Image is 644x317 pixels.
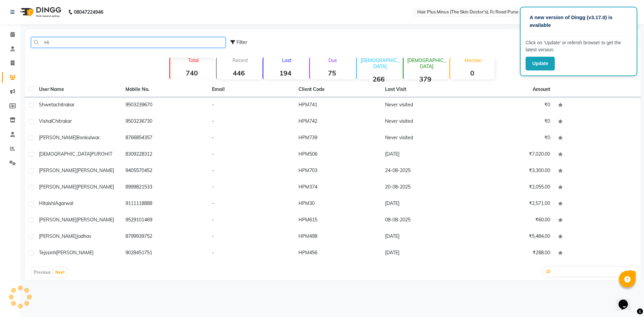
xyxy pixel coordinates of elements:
[381,196,468,212] td: [DATE]
[39,167,76,173] span: [PERSON_NAME]
[121,130,208,147] td: 8766854357
[208,97,294,114] td: -
[208,130,294,147] td: -
[310,69,354,77] strong: 75
[208,212,294,229] td: -
[236,39,247,45] span: Filter
[39,151,91,157] span: [DEMOGRAPHIC_DATA]
[121,212,208,229] td: 9529101469
[468,147,554,163] td: ₹7,020.00
[468,163,554,179] td: ₹3,300.00
[208,163,294,179] td: -
[39,118,52,124] span: vishal
[294,179,381,196] td: HPM374
[468,245,554,262] td: ₹288.00
[76,217,114,223] span: [PERSON_NAME]
[381,163,468,179] td: 24-08-2025
[17,3,63,21] img: logo
[530,14,628,29] p: A new version of Dingg (v3.17.0) is available
[76,135,101,141] span: Bonkulwar.
[39,250,56,256] span: tejssinh
[468,114,554,130] td: ₹0
[31,37,225,48] input: Search by Name/Mobile/Email/Code
[121,147,208,163] td: 8309228312
[616,290,637,310] iframe: chat widget
[294,196,381,212] td: HPM30
[381,245,468,262] td: [DATE]
[294,245,381,262] td: HPM456
[381,114,468,130] td: Never visited
[208,114,294,130] td: -
[468,229,554,245] td: ₹5,484.00
[39,135,76,141] span: [PERSON_NAME]
[381,212,468,229] td: 08-08-2025
[294,147,381,163] td: HPM506
[121,82,208,97] th: Mobile No.
[217,69,261,77] strong: 446
[39,217,76,223] span: [PERSON_NAME]
[208,229,294,245] td: -
[263,69,307,77] strong: 194
[453,57,494,63] p: Member
[294,130,381,147] td: HPM739
[39,184,76,190] span: [PERSON_NAME]
[52,118,72,124] span: Chitrakar
[39,233,76,239] span: [PERSON_NAME]
[294,97,381,114] td: HPM741
[381,229,468,245] td: [DATE]
[526,39,632,53] p: Click on ‘Update’ or refersh browser to get the latest version.
[76,233,91,239] span: jadhav
[381,82,468,97] th: Last Visit
[208,245,294,262] td: -
[468,196,554,212] td: ₹2,571.00
[173,57,214,63] p: Total
[219,57,261,63] p: Recent
[529,82,554,97] th: Amount
[294,114,381,130] td: HPM742
[294,163,381,179] td: HPM703
[208,179,294,196] td: -
[381,179,468,196] td: 20-08-2025
[39,102,56,108] span: shweta
[55,200,73,206] span: Agarwal
[208,147,294,163] td: -
[294,212,381,229] td: HPM615
[360,57,401,69] p: [DEMOGRAPHIC_DATA]
[406,57,447,69] p: [DEMOGRAPHIC_DATA]
[381,130,468,147] td: Never visited
[381,147,468,163] td: [DATE]
[294,229,381,245] td: HPM498
[468,97,554,114] td: ₹0
[357,75,401,83] strong: 266
[170,69,214,77] strong: 740
[526,57,555,70] button: Update
[468,130,554,147] td: ₹0
[76,167,114,173] span: [PERSON_NAME]
[450,69,494,77] strong: 0
[121,97,208,114] td: 9503239670
[56,250,94,256] span: [PERSON_NAME]
[91,151,112,157] span: PUROHIT
[121,245,208,262] td: 9028451751
[121,114,208,130] td: 9503236730
[74,3,103,21] b: 08047224946
[468,212,554,229] td: ₹60.00
[404,75,447,83] strong: 379
[35,82,121,97] th: User Name
[121,196,208,212] td: 9111118888
[208,82,294,97] th: Email
[56,102,74,108] span: chitrakar
[266,57,307,63] p: Lost
[54,268,66,277] button: Next
[208,196,294,212] td: -
[121,229,208,245] td: 8799939752
[311,57,354,63] p: Due
[381,97,468,114] td: Never visited
[294,82,381,97] th: Client Code
[39,200,55,206] span: Hitaishi
[121,163,208,179] td: 9405570452
[121,179,208,196] td: 8999821533
[468,179,554,196] td: ₹2,055.00
[76,184,114,190] span: [PERSON_NAME]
